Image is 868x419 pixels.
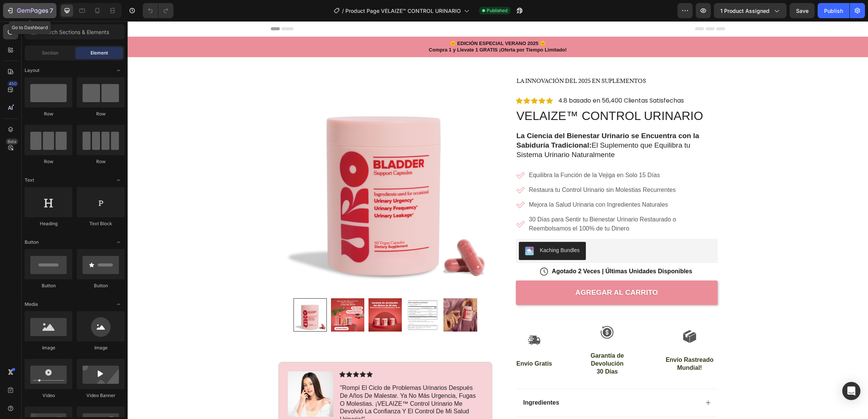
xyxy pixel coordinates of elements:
div: Image [77,344,125,351]
img: gempages_561806830561395617-631c2656-3b01-4e4f-8c05-08c81aa9fed2.png [160,350,206,396]
p: Equilibra la Función de la Vejiga en Solo 15 Días [401,150,589,159]
span: Toggle open [112,236,125,248]
span: 1 product assigned [720,7,770,15]
p: Envío Gratis [389,339,425,347]
span: Toggle open [112,64,125,76]
span: Text [25,177,34,184]
p: LA INNOVACIÓN DEL 2025 EN Suplementos [389,55,589,64]
div: Text Block [77,220,125,227]
span: Element [91,50,108,56]
p: Restaura tu Control Urinario sin Molestias Recurrentes [401,164,589,173]
strong: La Ciencia del Bienestar Urinario se Encuentra con la Sabiduría Tradicional: [389,111,572,128]
div: Kaching Bundles [412,225,452,233]
span: Save [796,8,809,14]
div: Row [77,158,125,165]
div: Beta [6,139,18,145]
div: Image [25,344,72,351]
p: El Suplemento que Equilibra tu Sistema Urinario Naturalmente [389,110,589,138]
span: Section [42,50,58,56]
span: Toggle open [112,298,125,310]
div: Publish [824,7,843,15]
input: Search Sections & Elements [25,24,125,39]
p: Ingredientes [396,378,432,386]
div: Row [77,111,125,117]
p: 4.8 basado en 56,400 Clientas Satisfechas [431,74,556,85]
div: AGREGAR AL CARRITO [448,267,530,276]
p: 30 Días [453,347,507,355]
span: Toggle open [112,174,125,186]
p: Compra 1 y Llevate 1 GRATIS ¡Oferta por Tiempo Limitado! [301,26,439,32]
span: Button [25,239,39,246]
span: / [342,7,344,15]
p: Envío Rastreado Mundial! [535,335,589,351]
div: Video [25,392,72,399]
button: 7 [3,3,56,18]
span: Published [487,7,507,14]
iframe: Design area [128,21,868,419]
span: Product Page VELAIZE™ CONTROL URINARIO [345,7,461,15]
p: Agotado 2 Veces | Últimas Unidades Disponibles [424,246,565,254]
p: "Rompí El Ciclo de Problemas Urinarios Después De Años De Malestar. Ya No Más Urgencia, Fugas O M... [212,363,354,402]
p: 30 Días para Sentir tu Bienestar Urinario Restaurado o Reembolsamos el 100% de tu Dinero [401,194,589,212]
span: Media [25,301,38,308]
button: Save [790,3,815,18]
div: Button [25,282,72,289]
p: 7 [50,6,53,15]
div: Button [77,282,125,289]
button: Kaching Bundles [391,221,458,239]
button: AGREGAR AL CARRITO [388,259,590,284]
div: 450 [7,81,18,87]
div: Heading [25,220,72,227]
button: Publish [818,3,849,18]
img: KachingBundles.png [397,225,406,234]
button: 1 product assigned [714,3,787,18]
p: Mejora la Salud Urinaria con Ingredientes Naturales [401,179,589,188]
h1: VELAIZE™ CONTROL URINARIO [388,86,590,104]
div: Undo/Redo [143,3,173,18]
div: Row [25,111,72,117]
p: Garantía de Devolución [453,331,507,347]
span: Layout [25,67,39,74]
div: Row [25,158,72,165]
div: Open Intercom Messenger [842,382,860,400]
div: Video Banner [77,392,125,399]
